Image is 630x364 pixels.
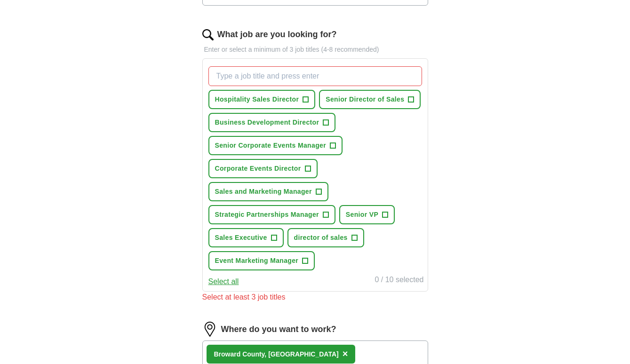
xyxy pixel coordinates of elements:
span: Senior Corporate Events Manager [215,141,326,150]
span: Senior Director of Sales [326,95,404,104]
img: location.png [202,322,217,337]
img: search.png [202,29,214,40]
button: Business Development Director [208,113,336,132]
strong: Browar [214,350,237,358]
span: Sales and Marketing Manager [215,187,312,197]
button: Hospitality Sales Director [208,90,316,109]
button: Select all [208,276,239,287]
input: Type a job title and press enter [208,66,422,86]
label: What job are you looking for? [217,28,337,41]
span: × [343,348,348,359]
span: Hospitality Sales Director [215,95,299,104]
button: Senior Director of Sales [319,90,421,109]
button: Sales Executive [208,228,284,247]
div: 0 / 10 selected [375,274,423,287]
label: Where do you want to work? [221,323,336,336]
button: × [343,347,348,361]
span: Strategic Partnerships Manager [215,210,319,220]
div: Select at least 3 job titles [202,292,428,303]
button: director of sales [287,228,364,247]
button: Senior VP [339,205,395,224]
span: Corporate Events Director [215,164,301,174]
button: Strategic Partnerships Manager [208,205,335,224]
span: Senior VP [346,210,378,220]
span: Sales Executive [215,233,267,243]
p: Enter or select a minimum of 3 job titles (4-8 recommended) [202,45,428,55]
span: director of sales [294,233,348,243]
span: Event Marketing Manager [215,256,299,266]
button: Corporate Events Director [208,159,318,178]
button: Senior Corporate Events Manager [208,136,343,155]
span: Business Development Director [215,118,319,127]
button: Event Marketing Manager [208,251,315,270]
div: d County, [GEOGRAPHIC_DATA] [214,349,339,359]
button: Sales and Marketing Manager [208,182,328,201]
